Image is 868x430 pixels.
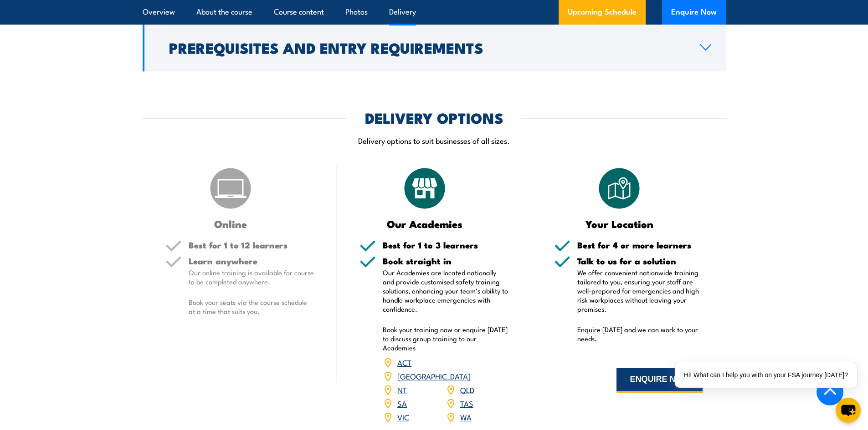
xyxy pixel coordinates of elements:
p: Book your training now or enquire [DATE] to discuss group training to our Academies [383,325,508,352]
p: Our Academies are located nationally and provide customised safety training solutions, enhancing ... [383,268,508,314]
a: NT [397,384,407,395]
a: [GEOGRAPHIC_DATA] [397,370,471,381]
h3: Online [165,218,296,229]
h5: Best for 4 or more learners [577,241,703,249]
a: ACT [397,357,411,368]
h5: Best for 1 to 12 learners [189,241,314,249]
h5: Learn anywhere [189,257,314,265]
h3: Our Academies [360,218,490,229]
a: TAS [460,398,473,409]
div: Hi! What can I help you with on your FSA journey [DATE]? [675,362,857,388]
p: Book your seats via the course schedule at a time that suits you. [189,298,314,316]
h2: Prerequisites and Entry Requirements [169,41,685,54]
a: WA [460,411,472,422]
h2: DELIVERY OPTIONS [365,111,503,124]
a: VIC [397,411,409,422]
p: We offer convenient nationwide training tailored to you, ensuring your staff are well-prepared fo... [577,268,703,314]
button: ENQUIRE NOW [616,368,703,393]
h3: Your Location [554,218,685,229]
a: Prerequisites and Entry Requirements [143,24,726,71]
p: Enquire [DATE] and we can work to your needs. [577,325,703,343]
a: QLD [460,384,474,395]
h5: Best for 1 to 3 learners [383,241,508,249]
p: Our online training is available for course to be completed anywhere. [189,268,314,286]
a: SA [397,398,407,409]
p: Delivery options to suit businesses of all sizes. [143,135,726,146]
h5: Talk to us for a solution [577,257,703,265]
h5: Book straight in [383,257,508,265]
button: chat-button [836,398,861,423]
